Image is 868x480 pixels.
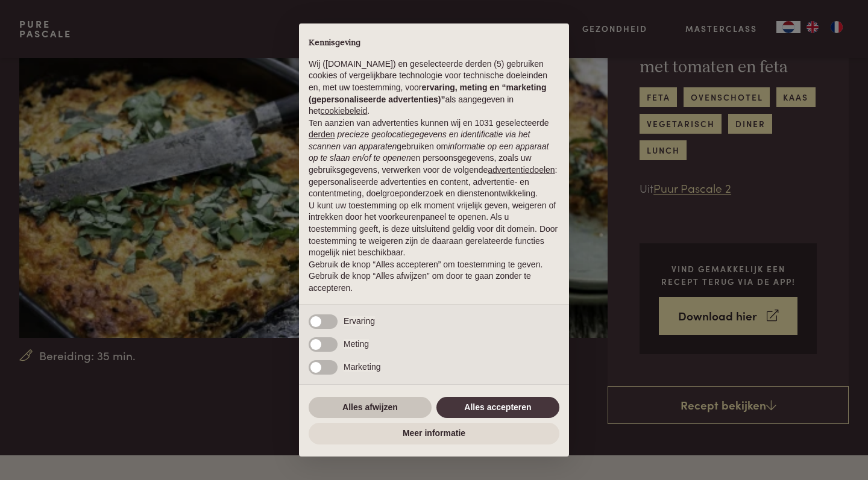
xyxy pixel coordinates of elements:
em: precieze geolocatiegegevens en identificatie via het scannen van apparaten [309,129,530,151]
button: Meer informatie [309,423,559,444]
span: Marketing [344,362,380,372]
a: cookiebeleid [320,106,367,116]
h2: Kennisgeving [309,38,559,49]
p: Ten aanzien van advertenties kunnen wij en 1031 geselecteerde gebruiken om en persoonsgegevens, z... [309,117,559,200]
button: derden [309,129,335,141]
button: advertentiedoelen [488,164,555,176]
span: Meting [344,339,369,349]
button: Alles afwijzen [309,397,432,419]
p: Gebruik de knop “Alles accepteren” om toestemming te geven. Gebruik de knop “Alles afwijzen” om d... [309,259,559,295]
p: Wij ([DOMAIN_NAME]) en geselecteerde derden (5) gebruiken cookies of vergelijkbare technologie vo... [309,58,559,117]
span: Ervaring [344,316,375,326]
strong: ervaring, meting en “marketing (gepersonaliseerde advertenties)” [309,83,546,104]
p: U kunt uw toestemming op elk moment vrijelijk geven, weigeren of intrekken door het voorkeurenpan... [309,200,559,259]
em: informatie op een apparaat op te slaan en/of te openen [309,142,549,163]
button: Alles accepteren [436,397,559,419]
